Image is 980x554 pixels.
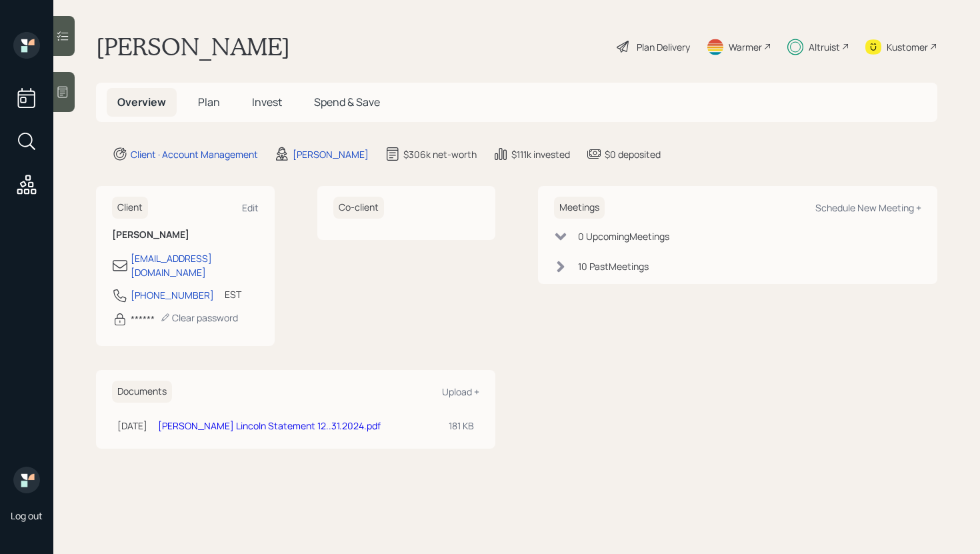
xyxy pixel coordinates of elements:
[333,197,384,219] h6: Co-client
[112,229,259,241] h6: [PERSON_NAME]
[637,40,690,54] div: Plan Delivery
[225,287,241,301] div: EST
[314,95,380,109] span: Spend & Save
[13,467,40,493] img: retirable_logo.png
[403,147,477,161] div: $306k net-worth
[131,288,214,302] div: [PHONE_NUMBER]
[252,95,282,109] span: Invest
[117,419,147,433] div: [DATE]
[809,40,840,54] div: Altruist
[554,197,605,219] h6: Meetings
[815,201,921,214] div: Schedule New Meeting +
[158,419,381,432] a: [PERSON_NAME] Lincoln Statement 12..31.2024.pdf
[160,311,238,324] div: Clear password
[605,147,661,161] div: $0 deposited
[887,40,928,54] div: Kustomer
[96,32,290,61] h1: [PERSON_NAME]
[511,147,570,161] div: $111k invested
[242,201,259,214] div: Edit
[112,197,148,219] h6: Client
[131,147,258,161] div: Client · Account Management
[198,95,220,109] span: Plan
[11,509,43,522] div: Log out
[112,381,172,403] h6: Documents
[449,419,474,433] div: 181 KB
[131,251,259,279] div: [EMAIL_ADDRESS][DOMAIN_NAME]
[442,385,479,398] div: Upload +
[578,229,669,243] div: 0 Upcoming Meeting s
[117,95,166,109] span: Overview
[293,147,369,161] div: [PERSON_NAME]
[578,259,649,273] div: 10 Past Meeting s
[729,40,762,54] div: Warmer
